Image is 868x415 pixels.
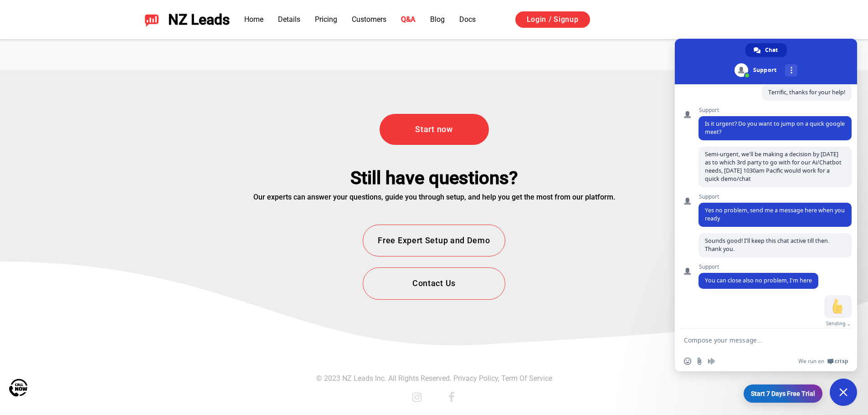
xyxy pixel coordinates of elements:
span: Sending [826,320,846,327]
span: Support [699,264,818,270]
a: We run onCrisp [798,358,848,365]
span: , [498,374,499,383]
div: Our experts can answer your questions, guide you through setup, and help you get the most from ou... [253,193,615,201]
iframe: Sign in with Google Button [599,10,736,30]
button: Free Expert Setup and Demo [363,225,505,257]
button: Contact Us [363,267,505,300]
span: Crisp [835,358,848,365]
span: Audio message [708,358,715,365]
span: NZ Leads [168,11,230,28]
span: Insert an emoji [684,358,691,365]
span: You can close also no problem, I'm here [705,277,812,284]
a: Privacy Policy [453,374,498,383]
img: Call Now [9,379,27,397]
span: Is it urgent? Do you want to jump on a quick google meet? [705,120,845,136]
a: Details [278,15,300,24]
img: NZ Leads logo [144,12,159,27]
a: Pricing [315,15,337,24]
span: Send a file [696,358,703,365]
div: More channels [785,64,797,77]
span: Support [699,194,852,200]
span: We run on [798,358,824,365]
span: Semi-urgent, we'll be making a decision by [DATE] as to which 3rd party to go with for our Ai/Cha... [705,150,842,183]
span: Chat [765,43,778,57]
a: Start 7 Days Free Trial [744,384,823,403]
a: Term Of Service [501,374,552,383]
a: Start now [380,114,489,145]
textarea: Compose your message... [684,336,828,344]
div: Still have questions? [253,168,615,193]
a: Home [244,15,263,24]
span: Support [699,107,852,113]
a: Docs [459,15,476,24]
a: Customers [352,15,386,24]
span: Yes no problem, send me a message here when you ready [705,206,845,222]
a: Blog [430,15,445,24]
span: Sounds good! I'll keep this chat active till then. Thank you. [705,237,829,253]
span: Terrific, thanks for your help! [768,88,845,96]
div: Chat [745,43,787,57]
a: Q&A [401,15,416,24]
p: © 2023 NZ Leads Inc. All Rights Reserved. [316,374,552,383]
div: Close chat [830,379,857,406]
a: Login / Signup [515,11,590,28]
